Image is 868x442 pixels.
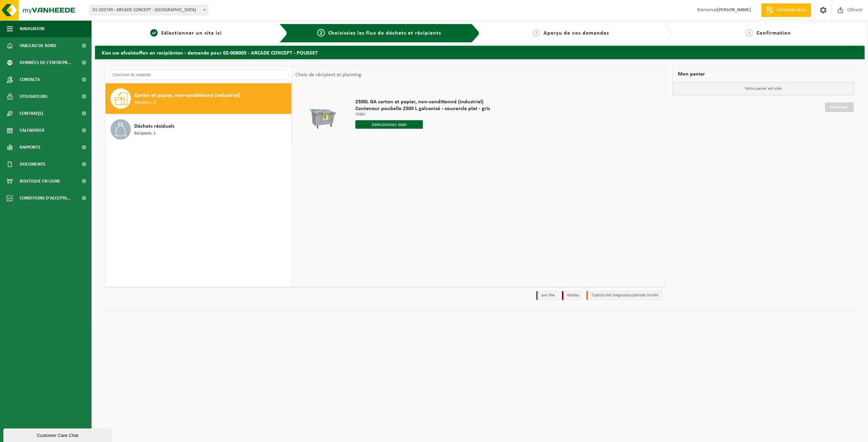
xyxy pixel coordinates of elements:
span: Confirmation [756,30,791,36]
a: Demande devis [761,3,811,17]
div: Mon panier [672,66,855,82]
div: Choix de récipient et planning [292,66,365,83]
span: Boutique en ligne [20,173,60,190]
input: Sélectionnez date [355,120,423,129]
span: 01-102749 - ARCADE CONCEPT - LIÈGE [90,5,208,15]
a: Continuer [825,102,854,112]
input: Chercher du matériel [109,70,288,80]
p: Vider [355,112,490,117]
span: 2500L GA carton et papier, non-conditionné (industriel) [355,99,490,105]
span: Récipients: 1 [134,100,156,106]
span: Aperçu de vos demandes [544,30,609,36]
span: Conteneur poubelle 2500 L galvanisé - couvercle plat - gris [355,105,490,112]
span: Contacts [20,71,40,88]
span: Carton et papier, non-conditionné (industriel) [134,91,240,100]
span: Données de l'entrepr... [20,54,72,71]
span: Utilisateurs [20,88,47,105]
span: 1 [150,29,158,37]
span: Choisissiez les flux de déchets et récipients [328,30,441,36]
li: Tijdelijk niet toegestaan/période limitée [586,291,662,300]
span: 01-102749 - ARCADE CONCEPT - LIÈGE [90,5,208,15]
span: Documents [20,156,45,173]
span: Calendrier [20,122,44,139]
span: Conditions d'accepta... [20,190,71,207]
h2: Kies uw afvalstoffen en recipiënten - demande pour 02-008005 - ARCADE CONCEPT - POUSSET [95,46,865,59]
button: Carton et papier, non-conditionné (industriel) Récipients: 1 [105,83,292,114]
span: Déchets résiduels [134,122,174,130]
span: 2 [317,29,325,37]
span: Contrat(s) [20,105,43,122]
a: 1Sélectionner un site ici [98,29,274,37]
span: Rapports [20,139,40,156]
span: Demande devis [775,7,808,14]
li: Jour fixe [536,291,558,300]
span: Tableau de bord [20,37,56,54]
span: Navigation [20,20,44,37]
span: 3 [533,29,540,37]
span: Sélectionner un site ici [161,30,222,36]
strong: [PERSON_NAME] [717,7,751,13]
button: Déchets résiduels Récipients: 1 [105,114,292,145]
span: 4 [746,29,753,37]
li: Holiday [562,291,583,300]
iframe: chat widget [3,427,113,442]
span: Récipients: 1 [134,130,156,137]
p: Votre panier est vide [673,82,854,95]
